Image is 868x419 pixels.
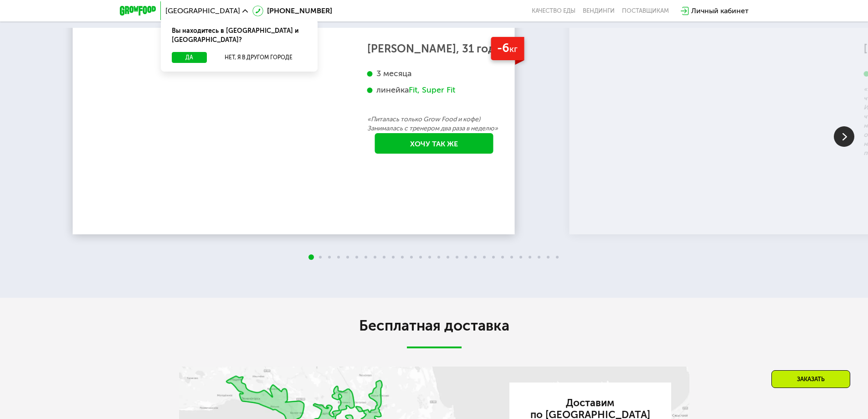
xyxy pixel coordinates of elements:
[179,316,689,335] h2: Бесплатная доставка
[409,85,455,95] div: Fit, Super Fit
[252,5,332,16] a: [PHONE_NUMBER]
[211,52,307,63] button: Нет, я в другом городе
[691,5,749,16] div: Личный кабинет
[583,7,615,15] a: Вендинги
[771,370,850,388] div: Заказать
[367,85,501,95] div: линейка
[375,133,493,154] a: Хочу так же
[367,68,501,79] div: 3 месяца
[834,126,854,147] img: Slide right
[165,7,240,15] span: [GEOGRAPHIC_DATA]
[622,7,669,15] div: поставщикам
[491,37,524,60] div: -6
[532,7,575,15] a: Качество еды
[367,115,501,133] p: «Питалась только Grow Food и кофе) Занималась с тренером два раза в неделю»
[367,44,501,53] div: [PERSON_NAME], 31 год
[172,52,207,63] button: Да
[509,44,518,54] span: кг
[161,19,318,52] div: Вы находитесь в [GEOGRAPHIC_DATA] и [GEOGRAPHIC_DATA]?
